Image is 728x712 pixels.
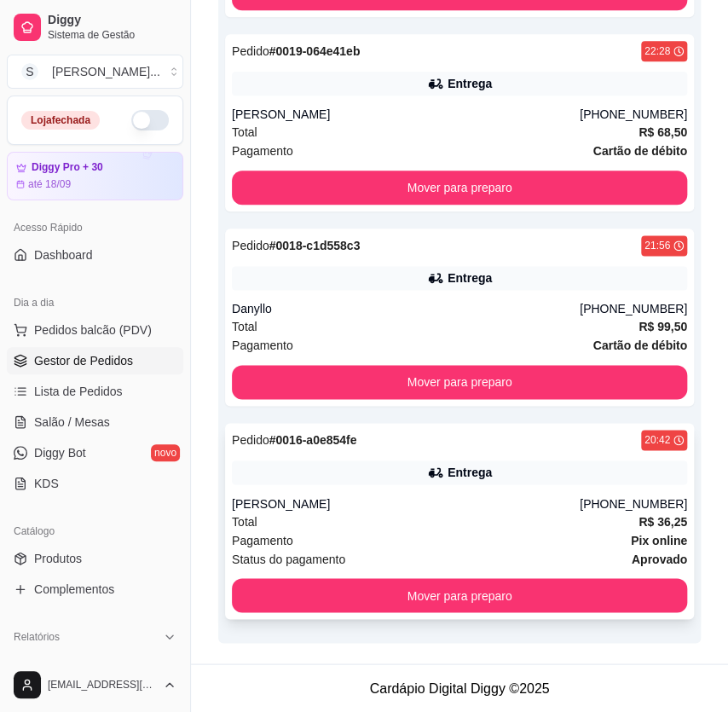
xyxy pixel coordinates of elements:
span: Complementos [34,581,114,598]
strong: R$ 68,50 [638,125,687,139]
span: KDS [34,475,59,492]
span: Pedido [232,44,269,58]
span: Gestor de Pedidos [34,352,133,369]
span: Total [232,512,257,530]
span: S [21,63,38,80]
strong: # 0018-c1d558c3 [269,239,361,252]
strong: Cartão de débito [593,339,687,352]
span: Pagamento [232,336,293,355]
span: Salão / Mesas [34,414,110,431]
footer: Cardápio Digital Diggy © 2025 [191,663,728,712]
span: [EMAIL_ADDRESS][DOMAIN_NAME] [48,678,156,692]
span: Pedidos balcão (PDV) [34,321,152,339]
span: Relatórios [14,630,60,644]
span: Relatórios de vendas [34,656,147,673]
span: Diggy [48,13,176,28]
div: Entrega [448,269,492,287]
strong: R$ 99,50 [638,320,687,333]
strong: # 0019-064e41eb [269,44,361,58]
span: Total [232,317,257,336]
span: Pagamento [232,530,293,549]
span: Total [232,123,257,142]
button: Mover para preparo [232,365,687,399]
button: Mover para preparo [232,578,687,612]
button: Select a team [7,55,183,89]
span: Diggy Bot [34,444,86,461]
div: Acesso Rápido [7,214,183,241]
article: até 18/09 [28,177,71,191]
article: Diggy Pro + 30 [32,161,103,174]
div: [PERSON_NAME] [232,495,580,512]
div: 20:42 [644,433,670,447]
strong: Pix online [631,533,687,547]
div: Entrega [448,464,492,481]
span: Status do pagamento [232,549,345,568]
div: Catálogo [7,518,183,545]
strong: # 0016-a0e854fe [269,433,357,447]
span: Dashboard [34,246,93,263]
button: Alterar Status [131,110,169,130]
div: 21:56 [644,239,670,252]
a: Salão / Mesas [7,408,183,436]
a: Gestor de Pedidos [7,347,183,374]
span: Produtos [34,550,82,567]
div: [PHONE_NUMBER] [580,495,687,512]
a: Complementos [7,576,183,603]
span: Pedido [232,239,269,252]
div: 22:28 [644,44,670,58]
div: [PHONE_NUMBER] [580,300,687,317]
a: Produtos [7,545,183,572]
button: Pedidos balcão (PDV) [7,316,183,344]
strong: Cartão de débito [593,144,687,158]
a: Lista de Pedidos [7,378,183,405]
button: Mover para preparo [232,171,687,205]
strong: R$ 36,25 [638,514,687,528]
a: KDS [7,470,183,497]
div: [PERSON_NAME] ... [52,63,160,80]
a: Relatórios de vendas [7,651,183,678]
span: Pagamento [232,142,293,160]
a: Diggy Pro + 30até 18/09 [7,152,183,200]
strong: aprovado [632,552,687,565]
a: DiggySistema de Gestão [7,7,183,48]
div: Danyllo [232,300,580,317]
span: Pedido [232,433,269,447]
button: [EMAIL_ADDRESS][DOMAIN_NAME] [7,664,183,705]
a: Diggy Botnovo [7,439,183,466]
span: Sistema de Gestão [48,28,176,42]
div: [PERSON_NAME] [232,106,580,123]
span: Lista de Pedidos [34,383,123,400]
div: Entrega [448,75,492,92]
div: [PHONE_NUMBER] [580,106,687,123]
a: Dashboard [7,241,183,269]
div: Loja fechada [21,111,100,130]
div: Dia a dia [7,289,183,316]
